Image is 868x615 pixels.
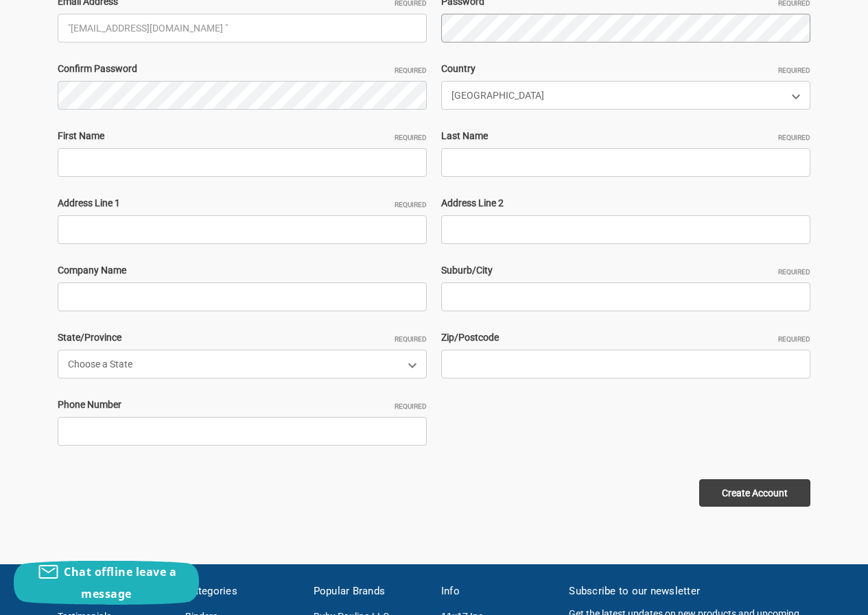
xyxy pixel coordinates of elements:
[441,196,810,210] label: Address Line 2
[58,129,427,143] label: First Name
[58,62,427,76] label: Confirm Password
[395,65,427,75] small: Required
[778,132,810,143] small: Required
[441,583,554,599] h5: Info
[569,583,810,599] h5: Subscribe to our newsletter
[14,561,199,605] button: Chat offline leave a message
[58,398,427,412] label: Phone Number
[58,263,427,278] label: Company Name
[58,330,427,345] label: State/Province
[441,330,810,345] label: Zip/Postcode
[64,564,176,601] span: Chat offline leave a message
[778,267,810,277] small: Required
[185,583,298,599] h5: Categories
[441,129,810,143] label: Last Name
[395,401,427,411] small: Required
[778,334,810,344] small: Required
[699,479,810,507] input: Create Account
[58,196,427,210] label: Address Line 1
[395,132,427,143] small: Required
[441,62,810,76] label: Country
[314,583,427,599] h5: Popular Brands
[441,263,810,278] label: Suburb/City
[395,334,427,344] small: Required
[395,200,427,210] small: Required
[778,65,810,75] small: Required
